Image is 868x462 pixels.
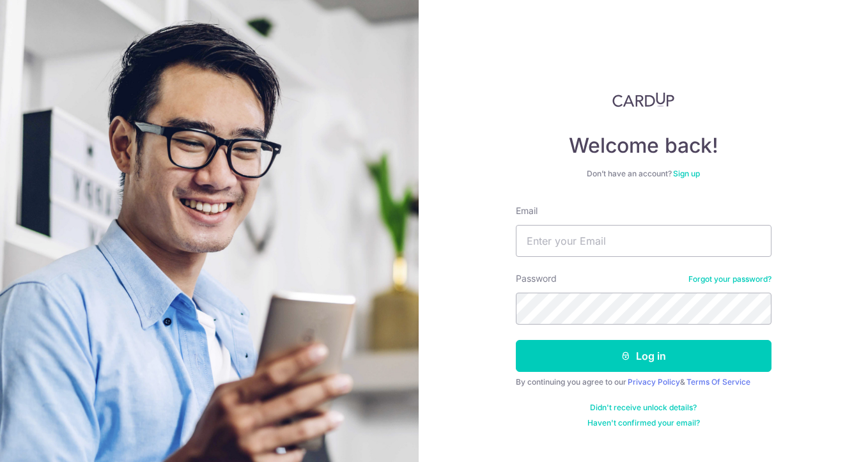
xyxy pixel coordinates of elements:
a: Sign up [673,169,700,178]
a: Terms Of Service [686,377,750,387]
button: Log in [516,340,771,372]
a: Didn't receive unlock details? [590,403,697,413]
label: Password [516,272,557,285]
label: Email [516,204,538,217]
div: By continuing you agree to our & [516,377,771,387]
img: CardUp Logo [612,92,675,107]
input: Enter your Email [516,225,771,257]
a: Privacy Policy [628,377,680,387]
a: Haven't confirmed your email? [587,418,700,428]
div: Don’t have an account? [516,169,771,179]
h4: Welcome back! [516,133,771,158]
a: Forgot your password? [688,274,771,284]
